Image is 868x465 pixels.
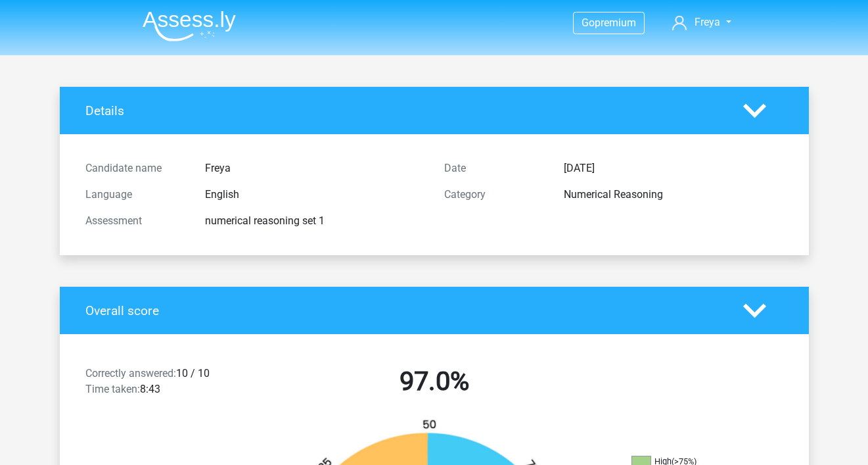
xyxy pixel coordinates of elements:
[554,160,793,176] div: [DATE]
[434,160,554,176] div: Date
[76,160,195,176] div: Candidate name
[582,16,595,29] span: Go
[85,303,723,318] h4: Overall score
[574,14,644,32] a: Gopremium
[195,187,434,203] div: English
[76,187,195,203] div: Language
[667,14,736,30] a: Freya
[143,11,236,41] img: Assessly
[85,367,176,379] span: Correctly answered:
[195,213,434,229] div: numerical reasoning set 1
[434,187,554,203] div: Category
[195,160,434,176] div: Freya
[695,16,720,28] span: Freya
[85,383,140,395] span: Time taken:
[595,16,636,29] span: premium
[265,366,604,397] h2: 97.0%
[76,213,195,229] div: Assessment
[554,187,793,203] div: Numerical Reasoning
[85,103,723,118] h4: Details
[76,366,255,403] div: 10 / 10 8:43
